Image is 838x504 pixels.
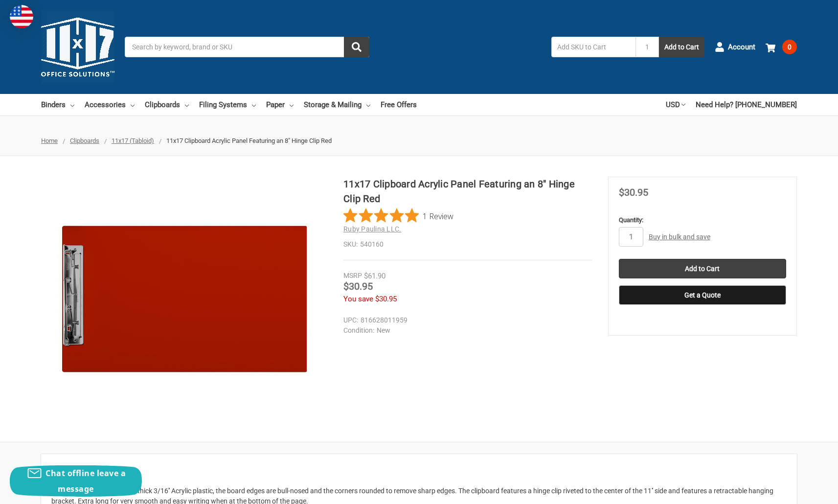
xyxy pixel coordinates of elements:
h2: Description [51,464,787,479]
button: Rated 5 out of 5 stars from 1 reviews. Jump to reviews. [343,208,453,223]
input: Add SKU to Cart [551,37,635,57]
span: Chat offline leave a message [45,468,126,494]
a: Buy in bulk and save [649,233,710,241]
dd: New [343,325,588,336]
div: MSRP [343,271,362,281]
a: Ruby Paulina LLC. [343,225,401,233]
a: Clipboards [145,94,189,115]
a: Clipboards [70,137,99,144]
span: You save [343,295,373,303]
span: 0 [782,40,797,54]
input: Add to Cart [619,259,786,278]
input: Search by keyword, brand or SKU [125,37,369,57]
button: Add to Cart [659,37,704,57]
a: Home [41,137,58,144]
span: 1 Review [423,208,453,223]
dt: Condition: [343,325,374,336]
a: Storage & Mailing [304,94,370,115]
button: Get a Quote [619,285,786,305]
iframe: Google Customer Reviews [757,478,838,504]
a: Accessories [85,94,135,115]
a: Filing Systems [199,94,256,115]
a: Binders [41,94,74,115]
img: 11x17 Clipboard Acrylic Panel Featuring an 8" Hinge Clip Red [62,177,307,421]
span: Account [728,42,755,53]
span: $30.95 [619,186,648,198]
a: Free Offers [381,94,417,115]
button: Chat offline leave a message [10,465,142,497]
a: 0 [766,34,797,60]
label: Quantity: [619,215,786,225]
dd: 540160 [343,239,592,250]
span: $30.95 [343,280,373,292]
span: $61.90 [364,272,385,280]
a: 11x17 (Tabloid) [112,137,154,144]
dt: UPC: [343,315,358,325]
dd: 816628011959 [343,315,588,325]
a: Need Help? [PHONE_NUMBER] [696,94,797,115]
a: Account [715,34,755,60]
span: $30.95 [375,295,397,303]
img: duty and tax information for United States [10,5,33,28]
a: USD [666,94,685,115]
dt: SKU: [343,239,358,250]
img: 11x17.com [41,10,114,84]
a: Paper [266,94,294,115]
h1: 11x17 Clipboard Acrylic Panel Featuring an 8" Hinge Clip Red [343,177,592,206]
span: 11x17 Clipboard Acrylic Panel Featuring an 8" Hinge Clip Red [166,137,332,144]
